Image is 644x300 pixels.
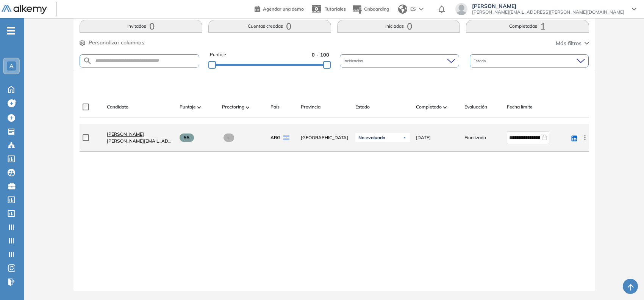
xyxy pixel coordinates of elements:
span: - [224,134,234,142]
span: [PERSON_NAME] [472,3,624,9]
img: [missing "en.ARROW_ALT" translation] [443,106,447,108]
span: A [9,63,13,69]
span: ES [410,6,416,13]
span: [GEOGRAPHIC_DATA] [301,134,349,141]
img: arrow [419,8,424,11]
span: [PERSON_NAME][EMAIL_ADDRESS][PERSON_NAME][DOMAIN_NAME] [472,9,624,15]
span: ARG [270,134,280,141]
span: Proctoring [222,104,244,110]
button: Cuentas creadas0 [208,20,331,33]
button: Invitados0 [80,20,202,33]
span: No evaluado [358,135,385,141]
span: [DATE] [416,134,431,141]
span: País [270,104,280,110]
span: Agendar una demo [263,6,304,12]
span: [PERSON_NAME] [107,131,144,137]
img: ARG [283,135,289,140]
span: Más filtros [556,39,581,47]
span: Puntaje [180,104,196,110]
span: Estado [474,58,488,64]
span: Personalizar columnas [89,39,144,47]
span: Provincia [301,104,320,110]
span: 55 [180,134,194,142]
img: world [398,5,407,14]
span: Candidato [107,104,128,110]
img: [missing "en.ARROW_ALT" translation] [246,106,250,108]
button: Completadas1 [466,20,589,33]
div: Incidencias [340,54,459,68]
button: Onboarding [352,1,389,17]
div: Estado [470,54,589,68]
span: Estado [355,104,370,110]
img: [missing "en.ARROW_ALT" translation] [197,106,201,108]
img: Ícono de flecha [402,135,407,140]
button: Personalizar columnas [80,39,144,47]
a: [PERSON_NAME] [107,131,174,138]
span: Completado [416,104,442,110]
i: - [7,30,15,31]
span: Incidencias [344,58,364,64]
span: Tutoriales [325,6,346,12]
button: Más filtros [556,39,589,47]
span: Evaluación [464,104,487,110]
span: Puntaje [210,51,226,58]
img: Logo [2,5,47,14]
span: Finalizado [464,134,486,141]
span: Fecha límite [507,104,533,110]
span: Onboarding [364,6,389,12]
img: SEARCH_ALT [83,56,92,66]
span: [PERSON_NAME][EMAIL_ADDRESS][PERSON_NAME][DOMAIN_NAME] [107,138,174,145]
span: 0 - 100 [312,51,329,58]
button: Iniciadas0 [337,20,460,33]
a: Agendar una demo [255,4,304,13]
